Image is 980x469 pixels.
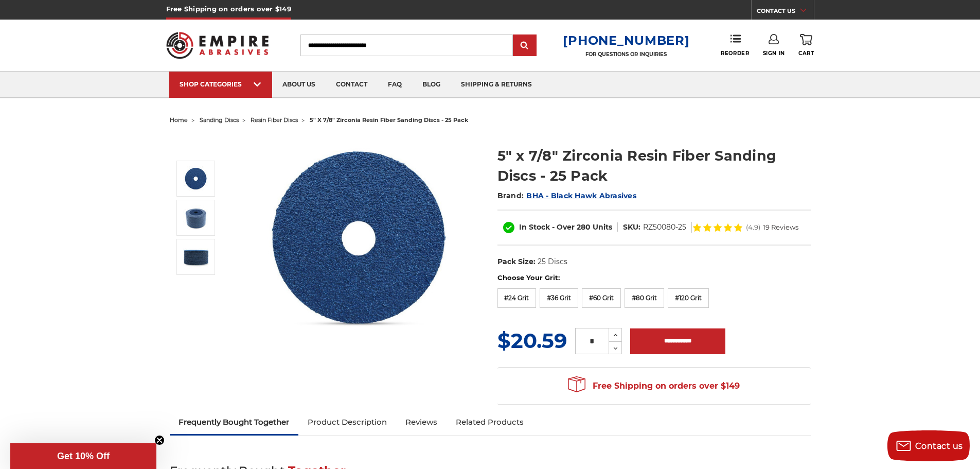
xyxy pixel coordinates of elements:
dd: 25 Discs [538,256,567,267]
button: Close teaser [154,435,165,445]
label: Choose Your Grit: [497,273,811,283]
a: CONTACT US [757,5,814,20]
a: faq [378,72,412,98]
a: resin fiber discs [251,116,298,124]
div: Get 10% OffClose teaser [10,443,156,469]
a: [PHONE_NUMBER] [563,33,689,48]
dd: RZ50080-25 [643,222,686,233]
a: sanding discs [200,116,239,124]
img: Empire Abrasives [166,25,269,65]
span: Free Shipping on orders over $149 [568,376,740,396]
span: 5" x 7/8" zirconia resin fiber sanding discs - 25 pack [310,116,468,124]
span: 19 Reviews [763,224,798,231]
span: Units [593,222,612,232]
span: Contact us [915,441,963,451]
span: Cart [798,50,814,57]
a: Reviews [396,411,447,433]
span: - Over [552,222,575,232]
span: 280 [577,222,591,232]
a: home [170,116,188,124]
img: 5" zirconia resin fibre discs [183,244,209,270]
span: Get 10% Off [57,451,110,461]
span: In Stock [519,222,550,232]
a: shipping & returns [451,72,542,98]
a: Reorder [721,34,749,56]
a: BHA - Black Hawk Abrasives [526,191,636,200]
a: Frequently Bought Together [170,411,299,433]
a: contact [326,72,378,98]
input: Submit [514,36,535,56]
span: Brand: [497,191,524,200]
a: blog [412,72,451,98]
div: SHOP CATEGORIES [180,80,262,88]
a: about us [272,72,326,98]
img: 5 inch zirconia resin fiber discs [183,205,209,231]
span: $20.59 [497,328,567,353]
img: 5 inch zirc resin fiber disc [258,135,464,341]
span: (4.9) [746,224,760,231]
dt: SKU: [623,222,640,233]
a: Product Description [298,411,396,433]
a: Related Products [447,411,533,433]
dt: Pack Size: [497,256,536,267]
p: FOR QUESTIONS OR INQUIRIES [563,51,689,58]
span: Sign In [763,50,785,57]
a: Cart [798,34,814,57]
img: 5 inch zirc resin fiber disc [183,166,209,192]
h1: 5" x 7/8" Zirconia Resin Fiber Sanding Discs - 25 Pack [497,146,811,186]
button: Contact us [887,430,970,461]
span: Reorder [721,50,749,57]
